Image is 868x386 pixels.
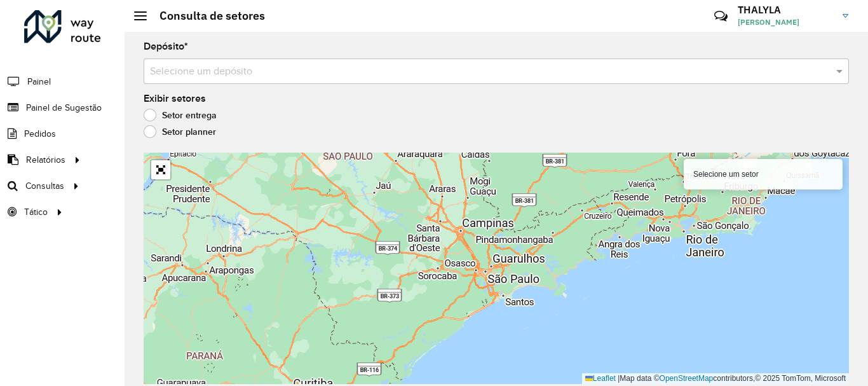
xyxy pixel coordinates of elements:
[684,159,843,190] div: Selecione um setor
[25,179,64,193] span: Consultas
[738,17,833,28] span: [PERSON_NAME]
[147,9,265,23] h2: Consulta de setores
[27,75,51,88] span: Painel
[585,374,616,383] a: Leaflet
[144,91,206,106] label: Exibir setores
[618,374,620,383] span: |
[24,205,48,219] span: Tático
[26,153,65,167] span: Relatórios
[144,109,217,121] label: Setor entrega
[24,127,56,141] span: Pedidos
[144,125,216,138] label: Setor planner
[707,3,735,30] a: Contato Rápido
[660,374,714,383] a: OpenStreetMap
[26,101,102,114] span: Painel de Sugestão
[582,373,849,384] div: Map data © contributors,© 2025 TomTom, Microsoft
[151,160,170,179] a: Abrir mapa em tela cheia
[738,4,833,16] h3: THALYLA
[144,39,188,54] label: Depósito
